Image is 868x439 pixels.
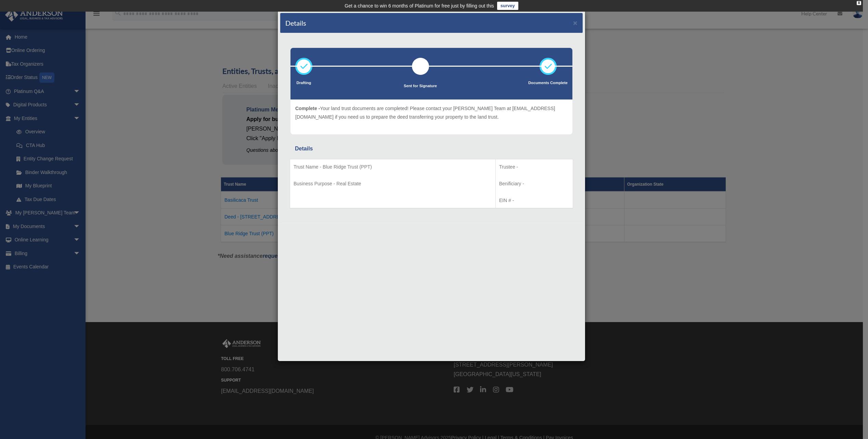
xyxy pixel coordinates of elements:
[528,80,568,87] p: Documents Complete
[499,179,569,188] p: Benificiary -
[294,179,492,188] p: Business Purpose - Real Estate
[497,2,518,10] a: survey
[295,104,568,121] p: Your land trust documents are completed! Please contact your [PERSON_NAME] Team at [EMAIL_ADDRESS...
[499,196,569,205] p: EIN # -
[345,2,494,10] div: Get a chance to win 6 months of Platinum for free just by filling out this
[294,163,492,171] p: Trust Name - Blue Ridge Trust (PPT)
[295,144,568,154] div: Details
[857,1,861,5] div: close
[285,18,306,28] h4: Details
[573,19,578,26] button: ×
[404,83,437,90] p: Sent for Signature
[295,80,312,87] p: Drafting
[499,163,569,171] p: Trustee -
[295,106,320,111] span: Complete -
